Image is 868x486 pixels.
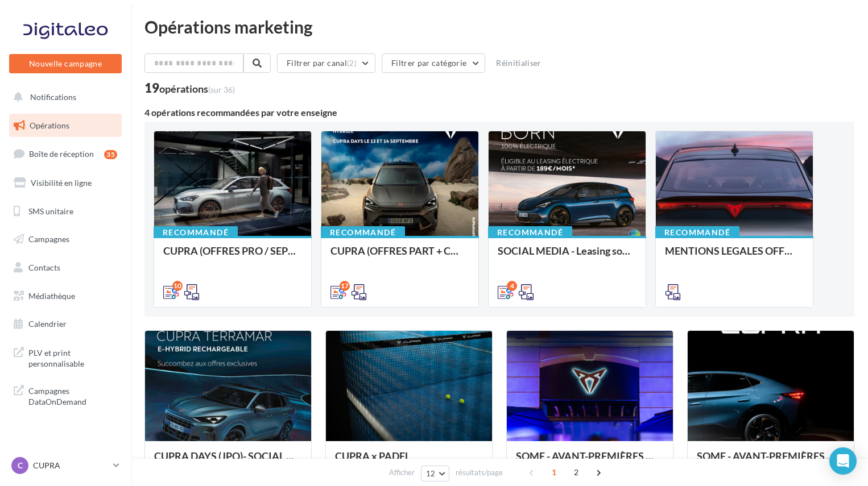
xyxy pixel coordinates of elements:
[7,312,124,336] a: Calendrier
[144,108,854,117] div: 4 opérations recommandées par votre enseigne
[491,56,546,70] button: Réinitialiser
[28,234,69,244] span: Campagnes
[426,469,436,478] span: 12
[7,256,124,280] a: Contacts
[567,463,585,481] span: 2
[516,450,664,473] div: SOME - AVANT-PREMIÈRES CUPRA FOR BUSINESS (VENTES PRIVEES)
[30,121,69,130] span: Opérations
[347,59,357,68] span: (2)
[28,206,73,215] span: SMS unitaire
[7,340,124,374] a: PLV et print personnalisable
[28,383,117,408] span: Campagnes DataOnDemand
[7,171,124,195] a: Visibilité en ligne
[7,85,119,109] button: Notifications
[7,227,124,251] a: Campagnes
[28,319,67,329] span: Calendrier
[330,245,469,268] div: CUPRA (OFFRES PART + CUPRA DAYS / SEPT) - SOCIAL MEDIA
[154,226,238,239] div: Recommandé
[321,226,405,239] div: Recommandé
[7,114,124,138] a: Opérations
[144,82,235,94] div: 19
[9,54,122,73] button: Nouvelle campagne
[545,463,563,481] span: 1
[28,291,75,301] span: Médiathèque
[277,53,375,73] button: Filtrer par canal(2)
[7,379,124,412] a: Campagnes DataOnDemand
[655,226,739,239] div: Recommandé
[665,245,804,268] div: MENTIONS LEGALES OFFRES GENERIQUES PRESSE
[163,245,302,268] div: CUPRA (OFFRES PRO / SEPT) - SOCIAL MEDIA
[456,467,503,478] span: résultats/page
[7,284,124,308] a: Médiathèque
[340,281,350,291] div: 17
[154,450,302,473] div: CUPRA DAYS (JPO)- SOCIAL MEDIA
[28,263,60,272] span: Contacts
[33,460,109,471] p: CUPRA
[382,53,485,73] button: Filtrer par catégorie
[488,226,572,239] div: Recommandé
[498,245,636,268] div: SOCIAL MEDIA - Leasing social électrique - CUPRA Born
[389,467,415,478] span: Afficher
[7,142,124,166] a: Boîte de réception35
[18,460,23,471] span: C
[144,18,854,35] div: Opérations marketing
[159,84,235,94] div: opérations
[104,150,117,159] div: 35
[208,85,235,94] span: (sur 36)
[9,455,122,476] a: C CUPRA
[172,281,183,291] div: 10
[829,447,857,475] div: Open Intercom Messenger
[507,281,517,291] div: 4
[335,450,483,473] div: CUPRA x PADEL
[30,92,76,102] span: Notifications
[697,450,845,473] div: SOME - AVANT-PREMIÈRES CUPRA PART (VENTES PRIVEES)
[31,178,92,188] span: Visibilité en ligne
[28,345,117,369] span: PLV et print personnalisable
[7,200,124,223] a: SMS unitaire
[29,149,94,159] span: Boîte de réception
[421,466,450,481] button: 12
